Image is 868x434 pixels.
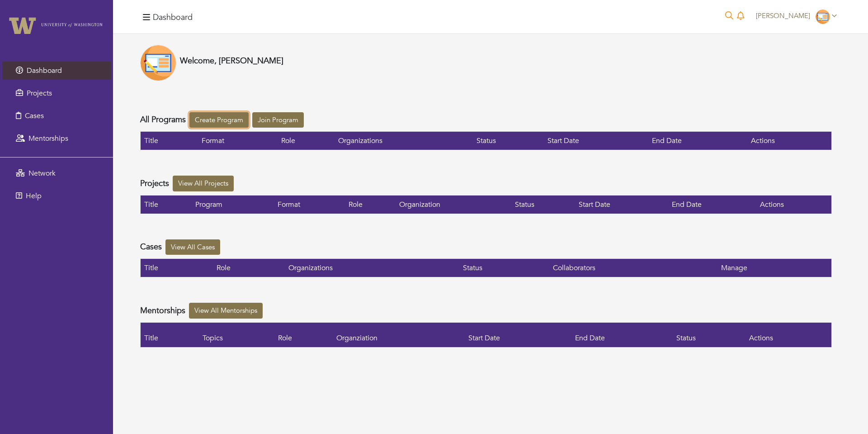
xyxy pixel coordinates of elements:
[192,195,274,214] th: Program
[333,322,465,347] th: Organziation
[173,176,234,191] a: View All Projects
[27,88,52,98] span: Projects
[213,259,285,277] th: Role
[180,56,283,66] h4: Welcome, [PERSON_NAME]
[199,322,274,347] th: Topics
[648,132,748,150] th: End Date
[575,195,668,214] th: Start Date
[274,195,345,214] th: Format
[140,115,186,125] h4: All Programs
[141,259,213,277] th: Title
[571,322,673,347] th: End Date
[189,303,263,319] a: View All Mentorships
[752,11,841,20] a: [PERSON_NAME]
[2,62,111,80] a: Dashboard
[2,84,111,102] a: Projects
[2,164,111,182] a: Network
[756,11,810,20] span: [PERSON_NAME]
[2,187,111,205] a: Help
[473,132,544,150] th: Status
[668,195,757,214] th: End Date
[335,132,472,150] th: Organizations
[141,195,192,214] th: Title
[252,112,304,128] a: Join Program
[465,322,571,347] th: Start Date
[345,195,396,214] th: Role
[816,10,830,24] img: Educator-Icon-31d5a1e457ca3f5474c6b92ab10a5d5101c9f8fbafba7b88091835f1a8db102f.png
[28,134,68,143] span: Mentorships
[140,306,185,316] h4: Mentorships
[549,259,717,277] th: Collaborators
[717,259,831,277] th: Manage
[274,322,333,347] th: Role
[25,111,44,121] span: Cases
[140,242,162,252] h4: Cases
[140,45,176,81] img: Educator-Icon-31d5a1e457ca3f5474c6b92ab10a5d5101c9f8fbafba7b88091835f1a8db102f.png
[153,13,193,23] h4: Dashboard
[9,16,104,34] img: Screenshot%202025-07-25%20at%2012.19.33%E2%80%AFPM.png
[396,195,511,214] th: Organization
[141,322,199,347] th: Title
[165,239,220,255] a: View All Cases
[745,322,831,347] th: Actions
[544,132,648,150] th: Start Date
[2,107,111,125] a: Cases
[26,191,42,201] span: Help
[747,132,831,150] th: Actions
[28,168,56,178] span: Network
[285,259,459,277] th: Organizations
[459,259,550,277] th: Status
[189,112,249,128] a: Create Program
[756,195,831,214] th: Actions
[2,129,111,148] a: Mentorships
[511,195,575,214] th: Status
[27,66,62,76] span: Dashboard
[278,132,335,150] th: Role
[673,322,745,347] th: Status
[141,132,198,150] th: Title
[198,132,278,150] th: Format
[140,179,169,189] h4: Projects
